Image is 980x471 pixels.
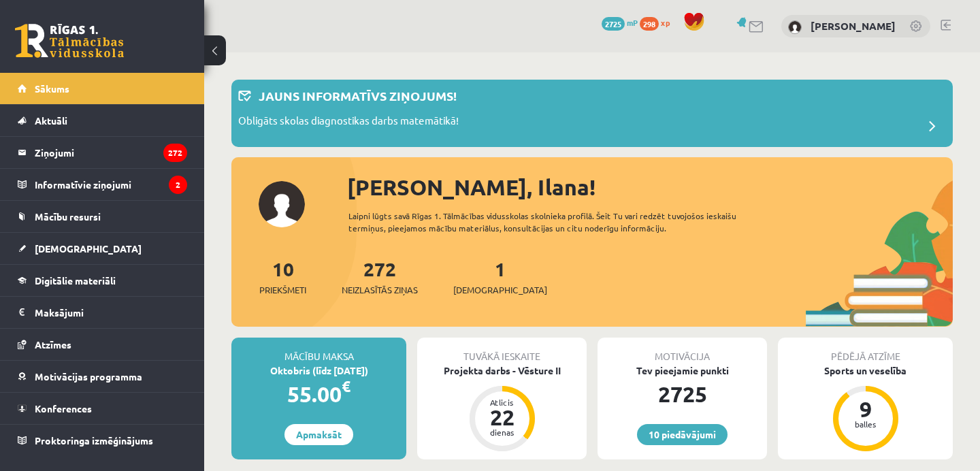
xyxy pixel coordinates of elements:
a: 298 xp [640,17,676,28]
div: [PERSON_NAME], Ilana! [347,171,953,204]
span: Aktuāli [35,114,67,127]
legend: Informatīvie ziņojumi [35,169,187,200]
a: Motivācijas programma [18,361,187,392]
div: Tev pieejamie punkti [598,363,767,378]
a: Digitālie materiāli [18,265,187,296]
span: [DEMOGRAPHIC_DATA] [453,283,547,297]
a: Sports un veselība 9 balles [778,363,953,453]
div: Oktobris (līdz [DATE]) [231,363,406,378]
a: Sākums [18,73,187,104]
span: Proktoringa izmēģinājums [35,434,153,446]
span: Digitālie materiāli [35,274,116,287]
a: Aktuāli [18,105,187,136]
a: 10 piedāvājumi [637,424,728,445]
img: Ilana Kadik [788,20,802,34]
a: Ziņojumi272 [18,137,187,168]
span: mP [627,17,638,28]
span: [DEMOGRAPHIC_DATA] [35,242,142,255]
span: Mācību resursi [35,210,101,223]
p: Obligāts skolas diagnostikas darbs matemātikā! [238,113,459,132]
a: Konferences [18,393,187,424]
div: balles [845,420,886,428]
legend: Maksājumi [35,297,187,328]
a: [PERSON_NAME] [811,19,896,33]
a: 2725 mP [602,17,638,28]
span: Motivācijas programma [35,370,142,383]
div: Tuvākā ieskaite [417,338,587,363]
span: Atzīmes [35,338,71,351]
div: 2725 [598,378,767,410]
a: 272Neizlasītās ziņas [342,257,418,297]
a: Apmaksāt [284,424,353,445]
div: Projekta darbs - Vēsture II [417,363,587,378]
span: € [342,376,350,396]
div: Pēdējā atzīme [778,338,953,363]
span: Neizlasītās ziņas [342,283,418,297]
p: Jauns informatīvs ziņojums! [259,86,457,105]
a: Proktoringa izmēģinājums [18,425,187,456]
a: Mācību resursi [18,201,187,232]
div: 9 [845,398,886,420]
div: dienas [482,428,523,436]
a: Jauns informatīvs ziņojums! Obligāts skolas diagnostikas darbs matemātikā! [238,86,946,140]
a: Maksājumi [18,297,187,328]
div: Atlicis [482,398,523,406]
div: Laipni lūgts savā Rīgas 1. Tālmācības vidusskolas skolnieka profilā. Šeit Tu vari redzēt tuvojošo... [348,210,781,234]
span: 298 [640,17,659,31]
a: 10Priekšmeti [259,257,306,297]
a: Atzīmes [18,329,187,360]
a: [DEMOGRAPHIC_DATA] [18,233,187,264]
i: 272 [163,144,187,162]
a: Rīgas 1. Tālmācības vidusskola [15,24,124,58]
a: Projekta darbs - Vēsture II Atlicis 22 dienas [417,363,587,453]
span: xp [661,17,670,28]
span: Sākums [35,82,69,95]
div: 22 [482,406,523,428]
span: 2725 [602,17,625,31]
a: Informatīvie ziņojumi2 [18,169,187,200]
a: 1[DEMOGRAPHIC_DATA] [453,257,547,297]
legend: Ziņojumi [35,137,187,168]
div: Sports un veselība [778,363,953,378]
div: Motivācija [598,338,767,363]
div: 55.00 [231,378,406,410]
div: Mācību maksa [231,338,406,363]
span: Konferences [35,402,92,415]
span: Priekšmeti [259,283,306,297]
i: 2 [169,176,187,194]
